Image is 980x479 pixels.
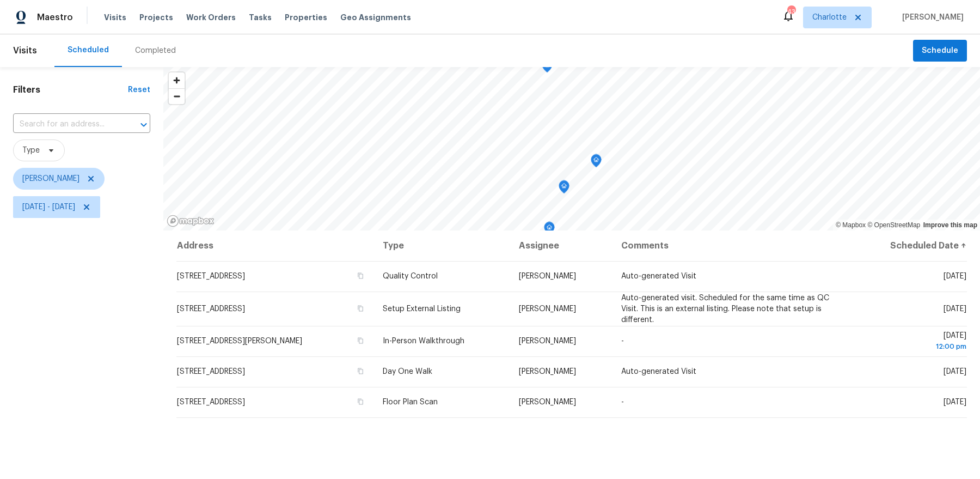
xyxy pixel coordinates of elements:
[139,12,173,23] span: Projects
[13,84,128,95] h1: Filters
[177,368,245,375] span: [STREET_ADDRESS]
[177,272,245,280] span: [STREET_ADDRESS]
[519,272,576,280] span: [PERSON_NAME]
[136,117,151,132] button: Open
[559,180,569,197] div: Map marker
[186,12,236,23] span: Work Orders
[163,67,980,231] canvas: Map
[128,84,150,95] div: Reset
[591,154,602,171] div: Map marker
[383,398,438,406] span: Floor Plan Scan
[374,231,510,261] th: Type
[22,173,79,184] span: [PERSON_NAME]
[177,305,245,313] span: [STREET_ADDRESS]
[621,398,624,406] span: -
[169,72,185,88] button: Zoom in
[22,202,75,213] span: [DATE] - [DATE]
[356,366,365,376] button: Copy Address
[340,12,411,23] span: Geo Assignments
[177,337,302,345] span: [STREET_ADDRESS][PERSON_NAME]
[944,398,966,406] span: [DATE]
[356,304,365,313] button: Copy Address
[859,341,966,352] div: 12:00 pm
[812,12,847,23] span: Charlotte
[176,231,374,261] th: Address
[519,337,576,345] span: [PERSON_NAME]
[836,221,866,229] a: Mapbox
[383,368,432,375] span: Day One Walk
[285,12,327,23] span: Properties
[169,88,185,104] button: Zoom out
[898,12,964,23] span: [PERSON_NAME]
[135,45,176,56] div: Completed
[621,368,696,375] span: Auto-generated Visit
[850,231,967,261] th: Scheduled Date ↑
[944,305,966,313] span: [DATE]
[542,59,553,76] div: Map marker
[544,222,555,239] div: Map marker
[177,398,245,406] span: [STREET_ADDRESS]
[13,39,37,63] span: Visits
[356,336,365,345] button: Copy Address
[510,231,612,261] th: Assignee
[519,368,576,375] span: [PERSON_NAME]
[787,7,795,17] div: 43
[944,368,966,375] span: [DATE]
[867,221,920,229] a: OpenStreetMap
[167,215,215,227] a: Mapbox homepage
[383,272,438,280] span: Quality Control
[621,337,624,345] span: -
[356,271,365,281] button: Copy Address
[612,231,850,261] th: Comments
[913,40,967,62] button: Schedule
[944,272,966,280] span: [DATE]
[383,305,461,313] span: Setup External Listing
[621,294,829,324] span: Auto-generated visit. Scheduled for the same time as QC Visit. This is an external listing. Pleas...
[383,337,464,345] span: In-Person Walkthrough
[13,116,120,133] input: Search for an address...
[37,12,73,23] span: Maestro
[519,305,576,313] span: [PERSON_NAME]
[68,45,109,56] div: Scheduled
[519,398,576,406] span: [PERSON_NAME]
[104,12,126,23] span: Visits
[356,397,365,407] button: Copy Address
[249,14,272,21] span: Tasks
[923,221,977,229] a: Improve this map
[621,272,696,280] span: Auto-generated Visit
[22,145,40,156] span: Type
[922,44,958,58] span: Schedule
[859,332,966,352] span: [DATE]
